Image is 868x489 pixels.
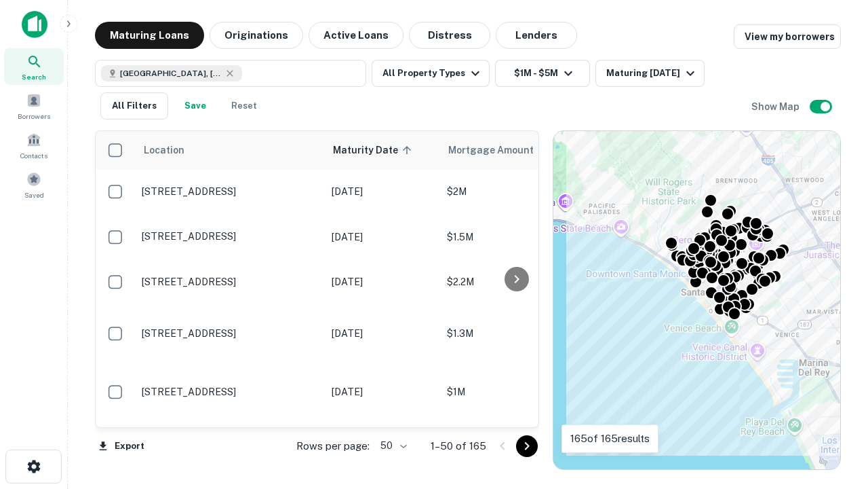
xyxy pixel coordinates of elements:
a: View my borrowers [734,24,841,49]
a: Search [4,48,64,85]
p: [DATE] [332,326,433,341]
p: [STREET_ADDRESS] [142,185,318,198]
p: Rows per page: [296,438,370,454]
span: Saved [24,189,44,200]
button: Lenders [496,22,577,49]
div: Maturing [DATE] [606,65,698,81]
iframe: Chat Widget [800,380,868,446]
p: $2M [447,184,583,199]
a: Saved [4,166,64,203]
button: [GEOGRAPHIC_DATA], [GEOGRAPHIC_DATA], [GEOGRAPHIC_DATA] [95,60,366,87]
button: $1M - $5M [495,60,590,87]
button: Maturing Loans [95,22,204,49]
span: Search [22,71,46,82]
div: 50 [375,436,409,456]
p: 1–50 of 165 [431,438,486,454]
p: [DATE] [332,230,433,244]
span: Maturity Date [333,142,416,158]
p: [STREET_ADDRESS] [142,327,318,340]
p: [STREET_ADDRESS] [142,276,318,288]
button: Save your search to get updates of matches that match your search criteria. [174,92,217,120]
span: Borrowers [18,111,50,122]
p: $1.5M [447,230,583,244]
p: $2.2M [447,274,583,289]
button: All Property Types [372,60,490,87]
button: Export [95,436,148,456]
button: Originations [210,22,303,49]
th: Location [135,131,325,169]
p: [STREET_ADDRESS] [142,386,318,398]
span: [GEOGRAPHIC_DATA], [GEOGRAPHIC_DATA], [GEOGRAPHIC_DATA] [120,67,222,79]
h6: Show Map [751,99,802,114]
button: Go to next page [516,435,538,457]
button: Active Loans [309,22,403,49]
button: Distress [409,22,490,49]
p: [STREET_ADDRESS] [142,230,318,242]
button: Reset [222,92,266,120]
a: Contacts [4,127,64,164]
button: All Filters [100,92,168,120]
p: $1M [447,384,583,399]
p: $1.3M [447,326,583,341]
th: Maturity Date [325,131,440,169]
span: Location [143,142,184,158]
p: 165 of 165 results [570,431,650,447]
span: Mortgage Amount [448,142,551,158]
th: Mortgage Amount [440,131,589,169]
a: Borrowers [4,88,64,124]
div: 0 0 [553,131,840,469]
p: [DATE] [332,274,433,289]
span: Contacts [20,150,47,161]
p: [DATE] [332,184,433,199]
p: [DATE] [332,384,433,399]
img: capitalize-icon.png [22,11,47,38]
button: Maturing [DATE] [595,60,705,87]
